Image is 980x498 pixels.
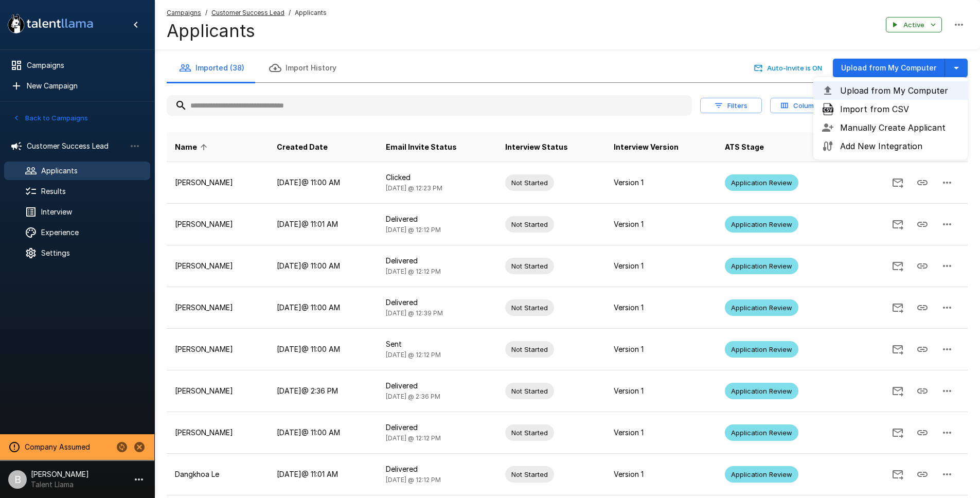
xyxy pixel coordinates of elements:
[386,184,442,192] span: [DATE] @ 12:23 PM
[386,309,443,317] span: [DATE] @ 12:39 PM
[505,303,554,313] span: Not Started
[614,219,708,229] p: Version 1
[211,9,284,16] u: Customer Success Lead
[277,141,328,153] span: Created Date
[386,172,489,183] p: Clicked
[505,261,554,271] span: Not Started
[614,177,708,188] p: Version 1
[386,141,457,153] span: Email Invite Status
[175,386,260,396] p: [PERSON_NAME]
[295,8,327,18] span: Applicants
[725,428,798,438] span: Application Review
[269,162,378,204] td: [DATE] @ 11:00 AM
[885,344,910,353] span: Send Invitation
[770,98,832,114] button: Columns
[910,261,935,270] span: Copy Interview Link
[614,469,708,479] p: Version 1
[167,9,201,16] u: Campaigns
[505,345,554,354] span: Not Started
[386,214,489,224] p: Delivered
[386,476,441,484] span: [DATE] @ 12:12 PM
[886,17,942,33] button: Active
[885,219,910,228] span: Send Invitation
[386,339,489,349] p: Sent
[910,219,935,228] span: Copy Interview Link
[910,428,935,436] span: Copy Interview Link
[725,220,798,229] span: Application Review
[725,386,798,396] span: Application Review
[885,261,910,270] span: Send Invitation
[833,59,945,78] button: Upload from My Computer
[725,141,764,153] span: ATS Stage
[885,469,910,478] span: Send Invitation
[167,20,327,42] h4: Applicants
[840,103,959,115] span: Import from CSV
[167,54,257,82] button: Imported (38)
[614,141,679,153] span: Interview Version
[386,226,441,234] span: [DATE] @ 12:12 PM
[614,261,708,271] p: Version 1
[175,344,260,354] p: [PERSON_NAME]
[386,393,440,400] span: [DATE] @ 2:36 PM
[269,329,378,370] td: [DATE] @ 11:00 AM
[386,381,489,391] p: Delivered
[269,287,378,329] td: [DATE] @ 11:00 AM
[910,469,935,478] span: Copy Interview Link
[614,344,708,354] p: Version 1
[725,470,798,479] span: Application Review
[822,103,834,115] img: file-csv-icon-md@2x.png
[269,204,378,245] td: [DATE] @ 11:01 AM
[505,178,554,188] span: Not Started
[505,470,554,479] span: Not Started
[752,60,825,76] button: Auto-Invite is ON
[885,386,910,395] span: Send Invitation
[885,428,910,436] span: Send Invitation
[269,454,378,495] td: [DATE] @ 11:01 AM
[175,219,260,229] p: [PERSON_NAME]
[386,268,441,275] span: [DATE] @ 12:12 PM
[725,303,798,313] span: Application Review
[386,351,441,359] span: [DATE] @ 12:12 PM
[885,177,910,186] span: Send Invitation
[175,428,260,438] p: [PERSON_NAME]
[614,428,708,438] p: Version 1
[386,422,489,433] p: Delivered
[725,178,798,188] span: Application Review
[386,297,489,308] p: Delivered
[175,261,260,271] p: [PERSON_NAME]
[910,177,935,186] span: Copy Interview Link
[175,141,210,153] span: Name
[505,220,554,229] span: Not Started
[910,386,935,395] span: Copy Interview Link
[386,464,489,474] p: Delivered
[614,386,708,396] p: Version 1
[910,303,935,311] span: Copy Interview Link
[175,469,260,479] p: Dangkhoa Le
[840,84,959,97] span: Upload from My Computer
[840,121,959,134] span: Manually Create Applicant
[175,303,260,313] p: [PERSON_NAME]
[205,8,207,18] span: /
[269,370,378,412] td: [DATE] @ 2:36 PM
[505,428,554,438] span: Not Started
[175,177,260,188] p: [PERSON_NAME]
[840,140,959,152] span: Add New Integration
[505,141,568,153] span: Interview Status
[289,8,291,18] span: /
[700,98,762,114] button: Filters
[910,344,935,353] span: Copy Interview Link
[505,386,554,396] span: Not Started
[269,412,378,454] td: [DATE] @ 11:00 AM
[885,303,910,311] span: Send Invitation
[614,303,708,313] p: Version 1
[386,256,489,266] p: Delivered
[725,345,798,354] span: Application Review
[269,245,378,287] td: [DATE] @ 11:00 AM
[386,434,441,442] span: [DATE] @ 12:12 PM
[725,261,798,271] span: Application Review
[257,54,349,82] button: Import History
